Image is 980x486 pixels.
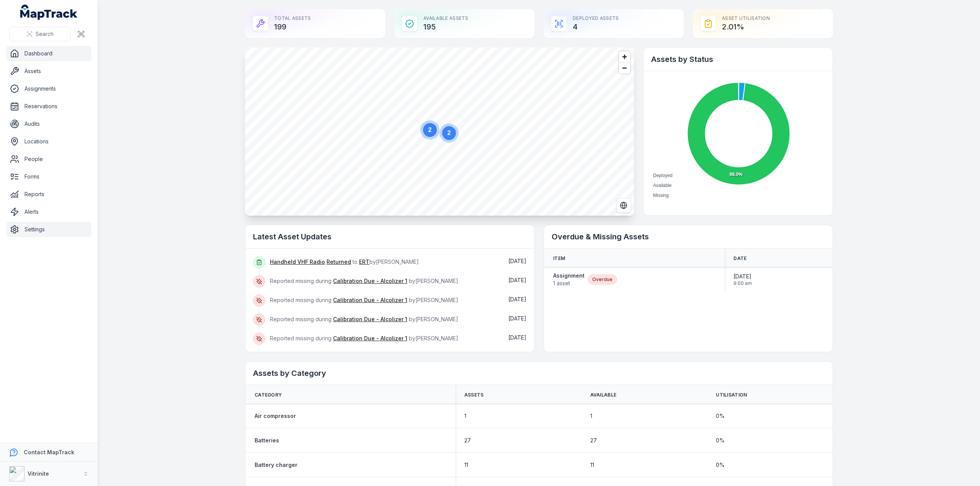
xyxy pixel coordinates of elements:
span: 11 [590,461,594,469]
span: Item [553,255,565,262]
a: Calibration Due - Alcolizer 1 [333,277,407,285]
span: 9:00 am [733,280,752,286]
strong: Assignment [553,272,585,280]
span: to by [PERSON_NAME] [270,258,419,265]
span: 0 % [716,461,725,469]
canvas: Map [245,47,634,216]
h2: Latest Asset Updates [253,231,526,242]
span: [DATE] [508,258,526,264]
strong: Contact MapTrack [24,449,74,455]
span: Available [653,183,671,188]
a: Calibration Due - Alcolizer 1 [333,335,407,342]
span: Reported missing during by [PERSON_NAME] [270,335,458,341]
a: Forms [6,169,91,184]
span: 0 % [716,437,725,444]
time: 10/09/2025, 3:02:14 pm [508,277,526,283]
a: Battery charger [255,461,297,469]
span: [DATE] [508,277,526,283]
span: Reported missing during by [PERSON_NAME] [270,297,458,303]
span: [DATE] [733,273,752,280]
span: Date [733,255,746,262]
span: [DATE] [508,315,526,322]
span: [DATE] [508,334,526,341]
a: Air compressor [255,412,296,420]
a: Returned [327,258,351,266]
a: Dashboard [6,46,91,61]
a: MapTrack [20,5,78,20]
text: 2 [448,130,451,136]
strong: Vitrinite [28,470,49,477]
a: Assignments [6,81,91,96]
text: 2 [428,127,432,133]
a: Audits [6,116,91,132]
span: Search [36,30,54,38]
time: 14/07/2025, 9:00:00 am [733,273,752,286]
span: 1 [590,412,592,420]
a: People [6,151,91,167]
span: Missing [653,193,669,198]
span: Reported missing during by [PERSON_NAME] [270,316,458,322]
time: 10/09/2025, 3:06:48 pm [508,258,526,264]
time: 10/09/2025, 3:02:14 pm [508,315,526,322]
a: Locations [6,134,91,149]
button: Search [9,27,71,41]
time: 10/09/2025, 3:02:14 pm [508,334,526,341]
span: 27 [590,437,597,444]
span: 1 asset [553,280,585,287]
a: Reservations [6,99,91,114]
h2: Overdue & Missing Assets [552,231,825,242]
span: Category [255,392,282,398]
span: Reported missing during by [PERSON_NAME] [270,278,458,284]
a: ERT [359,258,369,266]
a: Calibration Due - Alcolizer 1 [333,296,407,304]
a: Handheld VHF Radio [270,258,325,266]
a: Calibration Due - Alcolizer 1 [333,315,407,323]
a: Reports [6,187,91,202]
span: 27 [464,437,471,444]
a: Alerts [6,204,91,219]
time: 10/09/2025, 3:02:14 pm [508,296,526,302]
a: Assignment1 asset [553,272,585,287]
a: Assets [6,63,91,79]
span: Deployed [653,173,673,178]
a: Settings [6,222,91,237]
button: Zoom in [619,51,630,62]
a: Batteries [255,437,279,444]
div: Overdue [588,274,617,285]
span: [DATE] [508,296,526,302]
span: 0 % [716,412,725,420]
button: Switch to Satellite View [616,198,631,213]
span: Available [590,392,617,398]
h2: Assets by Category [253,368,825,379]
h2: Assets by Status [651,54,825,65]
span: 11 [464,461,468,469]
span: 1 [464,412,466,420]
span: Utilisation [716,392,747,398]
span: Assets [464,392,484,398]
button: Zoom out [619,62,630,73]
